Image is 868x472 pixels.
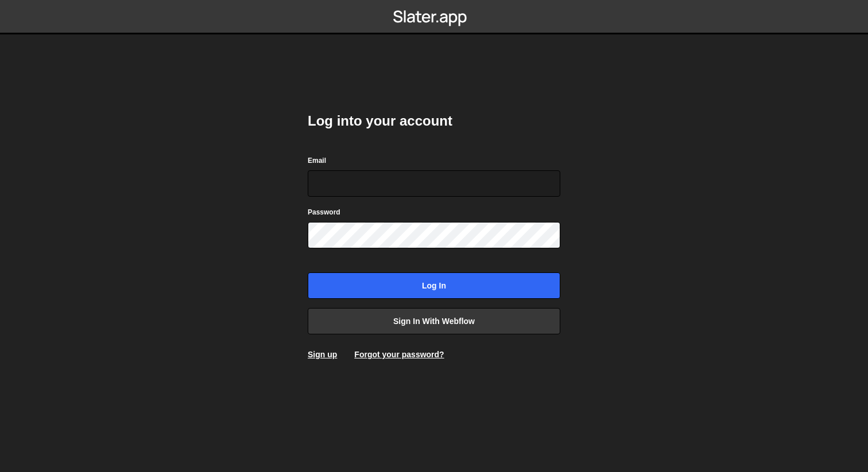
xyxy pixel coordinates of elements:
label: Password [308,206,340,218]
input: Log in [308,272,560,299]
a: Sign in with Webflow [308,308,560,334]
h2: Log into your account [308,112,560,130]
a: Forgot your password? [354,350,444,359]
a: Sign up [308,350,337,359]
label: Email [308,155,326,166]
